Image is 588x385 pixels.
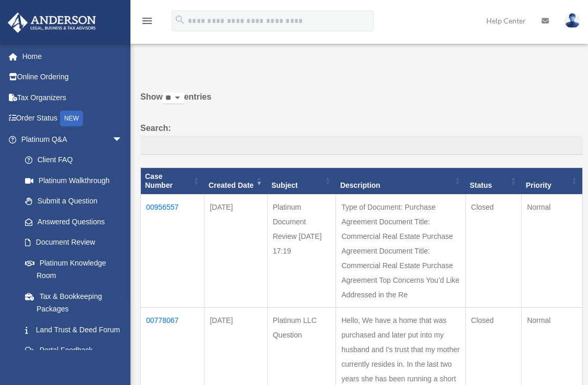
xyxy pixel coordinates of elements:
[15,191,133,212] a: Submit a Question
[15,319,133,340] a: Land Trust & Deed Forum
[140,121,583,155] label: Search:
[174,14,186,26] i: search
[7,46,138,67] a: Home
[15,252,133,286] a: Platinum Knowledge Room
[15,170,133,191] a: Platinum Walkthrough
[15,232,133,253] a: Document Review
[112,129,133,150] span: arrow_drop_down
[7,87,138,108] a: Tax Organizers
[15,150,133,171] a: Client FAQ
[522,194,583,307] td: Normal
[7,108,138,129] a: Order StatusNEW
[141,168,205,195] th: Case Number: activate to sort column ascending
[336,168,465,195] th: Description: activate to sort column ascending
[141,18,153,27] a: menu
[336,194,465,307] td: Type of Document: Purchase Agreement Document Title: Commercial Real Estate Purchase Agreement Do...
[141,15,153,27] i: menu
[267,194,336,307] td: Platinum Document Review [DATE] 17:19
[141,194,205,307] td: 00956557
[7,129,133,150] a: Platinum Q&Aarrow_drop_down
[15,211,128,232] a: Answered Questions
[7,67,138,88] a: Online Ordering
[15,340,133,361] a: Portal Feedback
[60,111,83,126] div: NEW
[140,136,583,155] input: Search:
[465,194,521,307] td: Closed
[205,194,267,307] td: [DATE]
[565,13,580,28] img: User Pic
[163,92,184,104] select: Showentries
[267,168,336,195] th: Subject: activate to sort column ascending
[5,13,99,33] img: Anderson Advisors Platinum Portal
[140,90,583,115] label: Show entries
[522,168,583,195] th: Priority: activate to sort column ascending
[205,168,267,195] th: Created Date: activate to sort column ascending
[15,286,133,319] a: Tax & Bookkeeping Packages
[465,168,521,195] th: Status: activate to sort column ascending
